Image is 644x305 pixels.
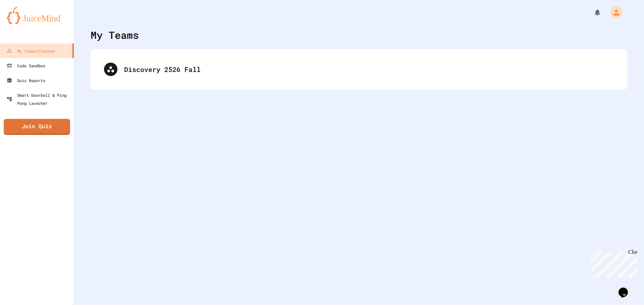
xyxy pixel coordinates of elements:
iframe: chat widget [616,278,637,298]
div: Smart Doorbell & Ping Pong Launcher [7,91,71,107]
div: Discovery 2526 Fall [124,64,614,74]
a: Join Quiz [4,119,70,135]
div: Quiz Reports [7,76,45,84]
div: Chat with us now!Close [3,3,46,43]
iframe: chat widget [588,249,637,278]
img: logo-orange.svg [7,7,67,24]
div: My Notifications [581,7,603,18]
div: My Teams [91,27,139,43]
div: Discovery 2526 Fall [97,56,621,83]
div: My Teams/Classes [7,47,55,55]
div: Code Sandbox [7,62,45,70]
div: My Account [603,5,624,20]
